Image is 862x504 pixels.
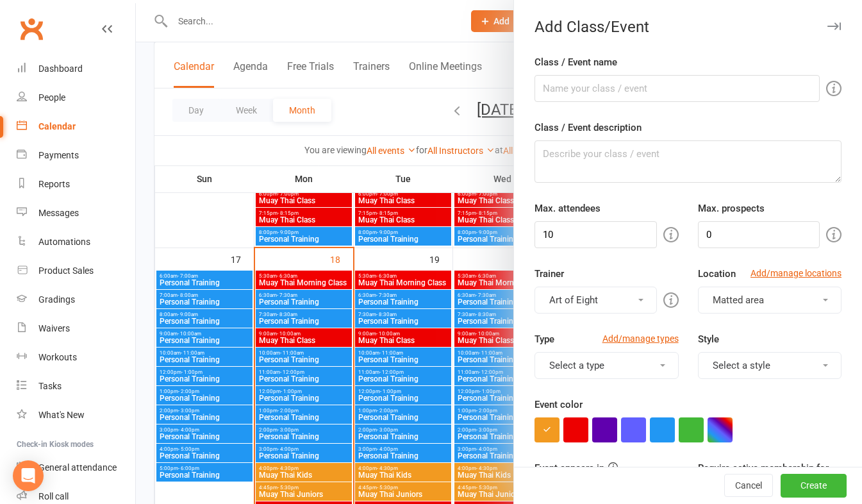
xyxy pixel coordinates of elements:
a: Add/manage locations [750,266,841,280]
input: Name your class / event [535,75,820,102]
a: Dashboard [17,55,135,83]
div: What's New [38,410,85,420]
button: Matted area [698,287,841,314]
button: Art of Eight [535,287,656,314]
a: Automations [17,228,135,256]
label: Class / Event name [535,55,617,70]
label: Trainer [535,266,564,281]
label: Class / Event description [535,120,642,135]
div: Payments [38,150,79,160]
div: Workouts [38,352,77,362]
div: Dashboard [38,63,83,74]
label: Max. attendees [535,201,601,216]
a: Product Sales [17,256,135,285]
a: Reports [17,170,135,199]
label: Event appears in [535,460,604,476]
a: General attendance kiosk mode [17,453,135,482]
a: Add/manage types [602,332,679,346]
a: Tasks [17,372,135,401]
div: Messages [38,208,79,218]
a: Gradings [17,285,135,314]
div: Tasks [38,381,62,391]
a: Workouts [17,343,135,372]
div: Calendar [38,121,76,131]
label: Style [698,332,719,347]
div: People [38,92,65,103]
a: Payments [17,141,135,170]
div: Automations [38,237,90,247]
button: Create [781,475,847,498]
a: Messages [17,199,135,228]
div: General attendance [38,462,117,473]
button: Cancel [724,475,773,498]
label: Max. prospects [698,201,765,216]
label: Type [535,332,554,347]
a: Calendar [17,112,135,141]
button: Select a type [535,352,678,379]
div: Waivers [38,323,70,333]
div: Open Intercom Messenger [13,460,44,491]
div: Add Class/Event [514,18,862,36]
a: People [17,83,135,112]
label: Require active membership for members? [698,462,829,489]
a: Clubworx [15,13,47,45]
label: Event color [535,397,583,412]
div: Reports [38,179,70,189]
label: Location [698,266,736,281]
span: Matted area [713,294,764,306]
div: Roll call [38,491,69,501]
div: Product Sales [38,265,94,276]
a: Waivers [17,314,135,343]
div: Gradings [38,294,75,305]
button: Select a style [698,352,841,379]
a: What's New [17,401,135,430]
